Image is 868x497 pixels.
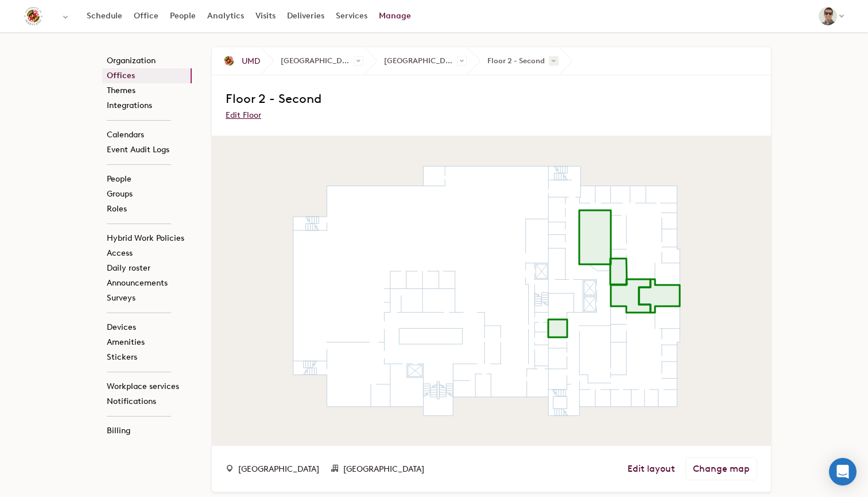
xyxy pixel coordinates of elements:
[373,6,417,26] a: Manage
[102,68,192,83] a: Offices
[102,261,192,276] a: Daily roster
[363,47,467,75] span: [GEOGRAPHIC_DATA]
[281,6,330,26] a: Deliveries
[102,83,192,98] a: Themes
[829,458,857,486] div: Open Intercom Messenger
[102,291,192,306] a: Surveys
[102,276,192,291] a: Announcements
[627,463,675,475] a: Edit layout
[201,6,250,26] a: Analytics
[238,464,319,474] span: [GEOGRAPHIC_DATA]
[81,6,128,26] a: Schedule
[102,53,192,68] a: Organization
[819,7,837,25] img: Daniel Wysling
[102,172,192,187] a: People
[102,202,192,217] a: Roles
[102,423,192,438] a: Billing
[102,231,192,246] a: Hybrid Work Policies
[102,187,192,202] a: Groups
[250,6,281,26] a: Visits
[212,47,260,75] a: UMD UMD
[260,47,363,75] span: [GEOGRAPHIC_DATA]
[102,379,192,394] a: Workplace services
[467,47,559,75] span: Floor 2 - Second
[813,4,850,28] button: Daniel Wysling
[128,6,164,26] a: Office
[102,98,192,113] a: Integrations
[343,464,424,474] span: [GEOGRAPHIC_DATA]
[102,142,192,157] a: Event Audit Logs
[102,128,192,142] a: Calendars
[226,91,321,106] span: Floor 2 - Second
[226,110,261,120] a: Edit Floor
[102,335,192,350] a: Amenities
[102,350,192,365] a: Stickers
[102,394,192,409] a: Notifications
[222,54,236,68] img: UMD
[164,6,201,26] a: People
[102,320,192,335] a: Devices
[330,6,373,26] a: Services
[102,246,192,261] a: Access
[18,3,75,29] button: Select an organization - UMD currently selected
[242,55,260,67] span: UMD
[685,457,757,480] a: Change map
